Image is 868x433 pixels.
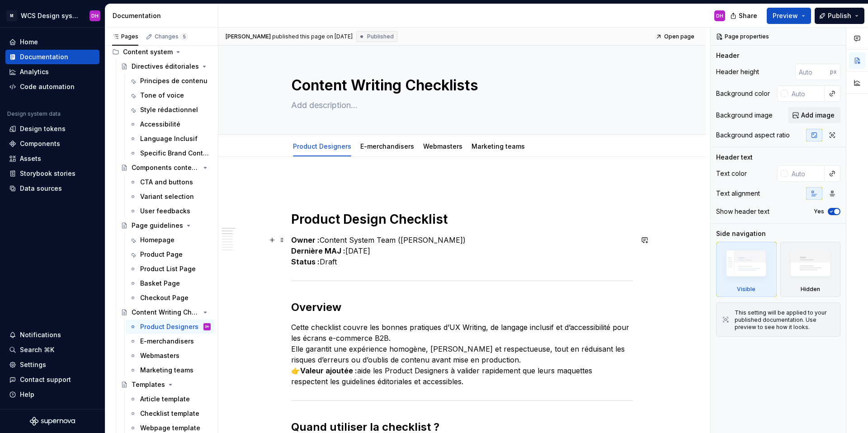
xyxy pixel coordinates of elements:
[20,169,75,178] div: Storybook stories
[272,33,353,40] div: published this page on [DATE]
[126,146,214,160] a: Specific Brand Content
[126,320,214,334] a: Product DesignersDH
[5,122,99,136] a: Design tokens
[140,424,200,433] div: Webpage template
[795,64,830,80] input: Auto
[140,149,209,158] div: Specific Brand Content
[664,33,694,40] span: Open page
[132,221,183,230] div: Page guidelines
[117,160,214,175] a: Components content guidelines
[716,153,753,162] div: Header text
[117,59,214,74] a: Directives éditoriales
[814,208,824,215] label: Yes
[5,328,99,342] button: Notifications
[20,330,61,339] div: Notifications
[126,88,214,103] a: Tone of voice
[126,175,214,189] a: CTA and buttons
[140,395,190,404] div: Article template
[289,75,631,96] textarea: Content Writing Checklists
[716,169,747,178] div: Text color
[801,286,820,293] div: Hidden
[291,257,320,266] strong: Status :
[653,30,698,43] a: Open page
[291,235,320,245] strong: Owner :
[126,74,214,88] a: Principes de contenu
[132,62,199,71] div: Directives éditoriales
[5,65,99,79] a: Analytics
[205,322,209,331] div: DH
[788,107,840,123] button: Add image
[126,103,214,117] a: Style rédactionnel
[112,33,138,40] div: Pages
[5,181,99,196] a: Data sources
[20,390,34,399] div: Help
[140,120,180,129] div: Accessibilité
[291,211,633,227] h1: Product Design Checklist
[830,68,837,75] p: px
[108,45,214,59] div: Content system
[126,233,214,247] a: Homepage
[140,134,198,143] div: Language Inclusif
[2,6,103,25] button: MWCS Design systemDH
[291,246,345,255] strong: Dernière MAJ :
[5,80,99,94] a: Code automation
[739,11,757,20] span: Share
[132,380,165,389] div: Templates
[20,67,49,76] div: Analytics
[140,235,175,245] div: Homepage
[140,264,196,273] div: Product List Page
[420,136,466,155] div: Webmasters
[140,409,199,418] div: Checklist template
[5,387,99,402] button: Help
[716,189,760,198] div: Text alignment
[126,406,214,421] a: Checklist template
[716,51,739,60] div: Header
[126,132,214,146] a: Language Inclusif
[780,242,841,297] div: Hidden
[788,85,825,102] input: Auto
[367,33,394,40] span: Published
[140,337,194,346] div: E-merchandisers
[140,250,183,259] div: Product Page
[716,229,766,238] div: Side navigation
[126,262,214,276] a: Product List Page
[5,151,99,166] a: Assets
[132,163,200,172] div: Components content guidelines
[360,142,414,150] a: E-merchandisers
[767,8,811,24] button: Preview
[828,11,851,20] span: Publish
[293,142,351,150] a: Product Designers
[737,286,755,293] div: Visible
[20,345,54,354] div: Search ⌘K
[30,417,75,426] svg: Supernova Logo
[5,136,99,151] a: Components
[126,247,214,262] a: Product Page
[20,124,66,133] div: Design tokens
[140,178,193,187] div: CTA and buttons
[716,111,773,120] div: Background image
[5,50,99,64] a: Documentation
[20,82,75,91] div: Code automation
[423,142,462,150] a: Webmasters
[123,47,173,56] div: Content system
[716,12,723,19] div: DH
[113,11,214,20] div: Documentation
[126,276,214,291] a: Basket Page
[291,322,633,387] p: Cette checklist couvre les bonnes pratiques d’UX Writing, de langage inclusif et d’accessibilité ...
[716,242,777,297] div: Visible
[226,33,271,40] span: [PERSON_NAME]
[20,360,46,369] div: Settings
[5,166,99,181] a: Storybook stories
[20,375,71,384] div: Contact support
[7,110,61,118] div: Design system data
[788,165,825,182] input: Auto
[140,279,180,288] div: Basket Page
[126,392,214,406] a: Article template
[20,52,68,61] div: Documentation
[5,358,99,372] a: Settings
[20,38,38,47] div: Home
[735,309,835,331] div: This setting will be applied to your published documentation. Use preview to see how it looks.
[20,139,60,148] div: Components
[117,305,214,320] a: Content Writing Checklists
